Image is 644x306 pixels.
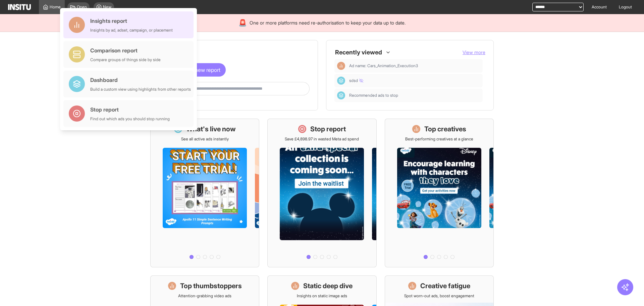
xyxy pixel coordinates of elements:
[349,78,480,83] span: sdsd
[180,281,242,291] h1: Top thumbstoppers
[267,119,376,267] a: Stop reportSave £4,898.97 in wasted Meta ad spend
[90,87,191,92] div: Build a custom view using highlights from other reports
[337,62,345,70] div: Insights
[90,17,173,25] div: Insights report
[159,48,310,58] h1: Get started
[90,57,161,62] div: Compare groups of things side by side
[349,78,363,83] span: sdsd
[90,105,170,114] div: Stop report
[349,93,398,98] span: Recommended ads to stop
[150,119,259,267] a: What's live nowSee all active ads instantly
[186,124,236,134] h1: What's live now
[310,124,346,134] h1: Stop report
[77,4,87,10] span: Open
[285,136,359,142] p: Save £4,898.97 in wasted Meta ad spend
[8,4,31,10] img: Logo
[349,63,418,69] span: Ad name: Cars_Animation_Execution3
[178,293,231,299] p: Attention-grabbing video ads
[303,281,353,291] h1: Static deep dive
[405,136,473,142] p: Best-performing creatives at a glance
[463,49,485,56] button: View more
[463,49,485,55] span: View more
[238,18,247,28] div: 🚨
[337,91,345,99] div: Dashboard
[250,19,406,26] span: One or more platforms need re-authorisation to keep your data up to date.
[181,136,229,142] p: See all active ads instantly
[337,77,345,85] div: Dashboard
[50,4,61,10] span: Home
[349,63,480,69] span: Ad name: Cars_Animation_Execution3
[297,293,347,299] p: Insights on static image ads
[90,76,191,84] div: Dashboard
[90,116,170,122] div: Find out which ads you should stop running
[424,124,466,134] h1: Top creatives
[103,4,111,10] span: New
[349,93,480,98] span: Recommended ads to stop
[90,46,161,54] div: Comparison report
[173,66,220,74] span: Create a new report
[385,119,494,267] a: Top creativesBest-performing creatives at a glance
[90,28,173,33] div: Insights by ad, adset, campaign, or placement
